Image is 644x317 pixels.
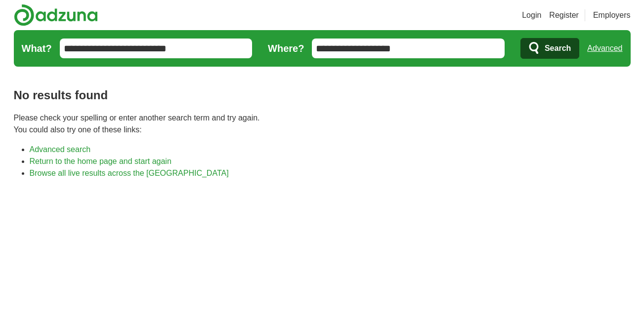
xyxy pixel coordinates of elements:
[522,9,541,21] a: Login
[14,4,98,26] img: Adzuna logo
[545,39,571,58] span: Search
[549,9,579,21] a: Register
[30,157,172,165] a: Return to the home page and start again
[587,39,622,58] a: Advanced
[30,145,91,154] a: Advanced search
[520,38,579,59] button: Search
[22,41,52,56] label: What?
[14,112,631,136] p: Please check your spelling or enter another search term and try again. You could also try one of ...
[593,9,631,21] a: Employers
[30,169,229,177] a: Browse all live results across the [GEOGRAPHIC_DATA]
[14,86,631,104] h1: No results found
[268,41,304,56] label: Where?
